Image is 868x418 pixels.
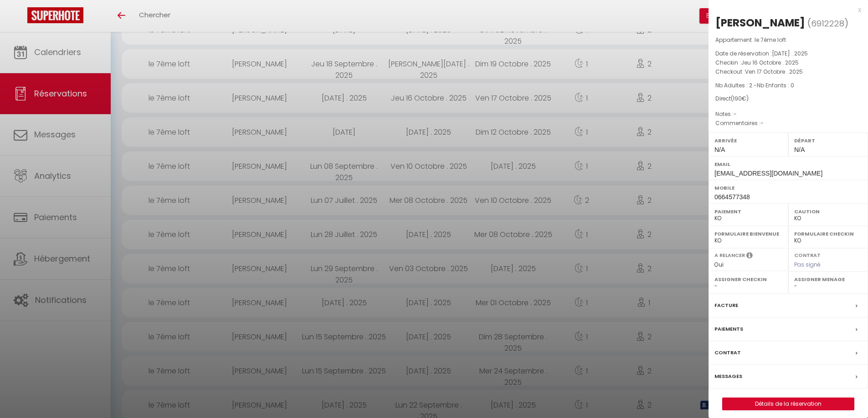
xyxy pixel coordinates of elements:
label: Départ [794,136,862,145]
span: Nb Enfants : 0 [757,81,794,89]
span: - [734,110,737,118]
p: Notes : [715,110,861,119]
label: Caution [794,207,862,216]
label: Email [714,160,862,169]
p: Checkin : [715,58,861,67]
span: Jeu 16 Octobre . 2025 [741,59,799,66]
div: Direct [715,95,861,103]
p: Commentaires : [715,119,861,128]
label: Paiement [714,207,782,216]
p: Appartement : [715,35,861,45]
span: N/A [794,146,805,153]
label: Assigner Checkin [714,275,782,284]
p: Checkout : [715,67,861,76]
label: Formulaire Checkin [794,229,862,238]
span: ( €) [731,95,749,102]
a: Détails de la réservation [723,398,854,410]
span: ( ) [807,17,848,30]
label: Facture [714,301,738,310]
label: Messages [714,372,742,381]
span: N/A [714,146,725,153]
span: Pas signé [794,261,821,268]
label: Paiements [714,324,743,334]
span: 0664577348 [714,193,750,201]
div: [PERSON_NAME] [715,15,805,30]
span: - [760,119,764,127]
label: A relancer [714,252,745,259]
label: Arrivée [714,136,782,145]
span: 190 [733,95,742,102]
span: Ven 17 Octobre . 2025 [745,68,803,76]
div: x [709,5,861,15]
span: le 7ème loft [755,36,786,44]
span: 6912228 [811,18,844,29]
label: Contrat [794,252,821,257]
i: Sélectionner OUI si vous souhaiter envoyer les séquences de messages post-checkout [746,252,753,262]
label: Assigner Menage [794,275,862,284]
span: [DATE] . 2025 [772,50,808,57]
label: Contrat [714,348,741,358]
button: Détails de la réservation [722,398,854,410]
p: Date de réservation : [715,49,861,58]
span: Nb Adultes : 2 - [715,81,794,89]
label: Mobile [714,183,862,192]
label: Formulaire Bienvenue [714,229,782,238]
span: [EMAIL_ADDRESS][DOMAIN_NAME] [714,170,822,177]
